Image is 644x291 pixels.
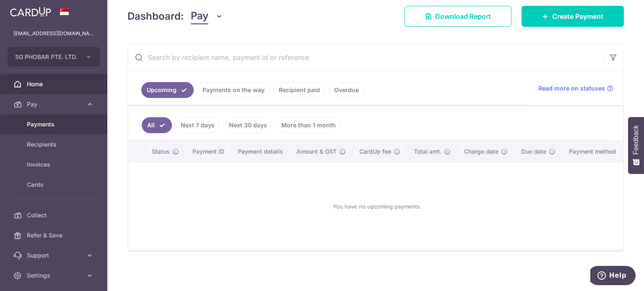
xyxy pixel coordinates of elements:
a: Next 7 days [175,117,220,133]
span: Invoices [27,160,82,169]
h4: Dashboard: [127,9,184,24]
a: Payments on the way [197,82,270,98]
button: Pay [191,8,223,24]
span: Pay [191,8,208,24]
span: Collect [27,211,82,219]
span: Status [152,147,170,156]
span: Refer & Save [27,231,82,239]
span: Pay [27,100,82,108]
a: Next 30 days [223,117,273,133]
a: Read more on statuses [538,84,613,93]
button: Feedback - Show survey [628,117,644,174]
p: [EMAIL_ADDRESS][DOMAIN_NAME] [13,29,94,38]
a: More than 1 month [276,117,341,133]
span: Home [27,80,82,88]
img: CardUp [10,7,51,17]
span: Payments [27,120,82,129]
span: Amount & GST [296,147,337,156]
span: Support [27,251,82,260]
th: Payment details [231,141,290,162]
span: Create Payment [552,11,603,21]
a: Upcoming [141,82,194,98]
button: SG PHOBAR PTE. LTD. [8,47,100,67]
a: Download Report [405,6,512,27]
th: Payment ID [186,141,231,162]
input: Search by recipient name, payment id or reference [128,44,603,71]
div: You have no upcoming payments. [138,170,616,243]
span: Due date [521,147,546,156]
span: Read more on statuses [538,84,605,93]
a: Create Payment [522,6,624,27]
span: Recipients [27,140,82,149]
span: Feedback [632,125,640,155]
span: Cards [27,180,82,189]
a: All [142,117,172,133]
a: Overdue [329,82,364,98]
span: Charge date [464,147,499,156]
span: Download Report [435,11,491,21]
a: Recipient paid [273,82,325,98]
span: CardUp fee [359,147,391,156]
span: SG PHOBAR PTE. LTD. [15,53,77,61]
th: Payment method [562,141,626,162]
iframe: Opens a widget where you can find more information [590,266,636,287]
span: Settings [27,271,82,280]
span: Total amt. [414,147,441,156]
